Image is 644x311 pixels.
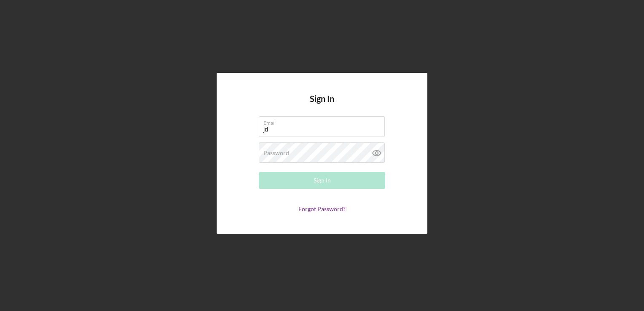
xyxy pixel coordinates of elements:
button: Sign In [259,172,385,189]
label: Password [263,150,289,156]
label: Email [263,117,385,126]
h4: Sign In [310,94,334,116]
a: Forgot Password? [298,205,346,212]
div: Sign In [314,172,331,189]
